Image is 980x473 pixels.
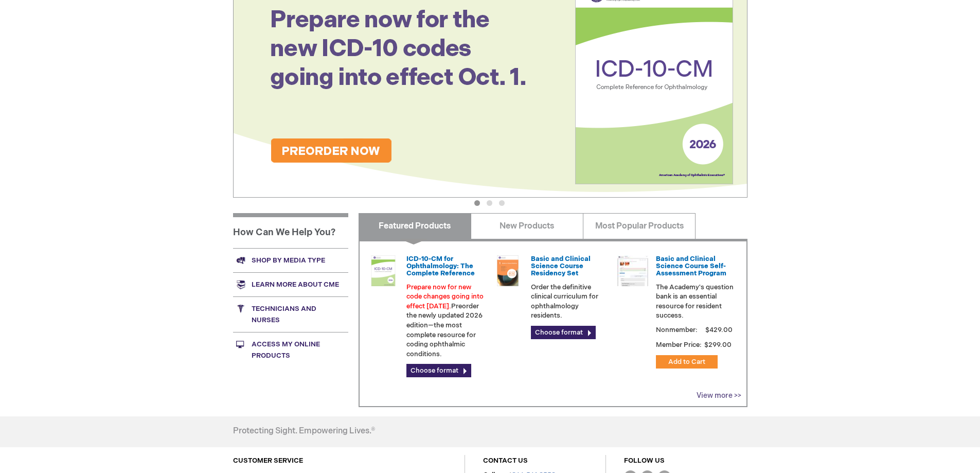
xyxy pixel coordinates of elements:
a: FOLLOW US [624,457,665,465]
a: View more >> [697,391,741,400]
a: Choose format [531,326,596,339]
a: Shop by media type [233,248,348,272]
a: Basic and Clinical Science Course Residency Set [531,255,591,278]
a: Basic and Clinical Science Course Self-Assessment Program [656,255,726,278]
img: bcscself_20.jpg [617,255,648,286]
button: 1 of 3 [474,200,480,206]
p: The Academy's question bank is an essential resource for resident success. [656,283,734,321]
h4: Protecting Sight. Empowering Lives.® [233,427,375,436]
span: $299.00 [703,341,733,349]
p: Preorder the newly updated 2026 edition—the most complete resource for coding ophthalmic conditions. [406,283,485,359]
a: CUSTOMER SERVICE [233,457,303,465]
span: Add to Cart [668,358,705,366]
font: Prepare now for new code changes going into effect [DATE]. [406,283,484,310]
img: 0120008u_42.png [368,255,399,286]
a: Featured Products [359,213,471,239]
a: ICD-10-CM for Ophthalmology: The Complete Reference [406,255,475,278]
p: Order the definitive clinical curriculum for ophthalmology residents. [531,283,609,321]
img: 02850963u_47.png [492,255,523,286]
span: $429.00 [704,326,734,334]
button: Add to Cart [656,355,718,369]
a: Most Popular Products [583,213,696,239]
a: Technicians and nurses [233,296,348,332]
a: Choose format [406,364,471,377]
a: Learn more about CME [233,272,348,296]
a: CONTACT US [483,457,528,465]
h1: How Can We Help You? [233,213,348,248]
button: 3 of 3 [499,200,505,206]
strong: Nonmember: [656,324,698,337]
a: Access My Online Products [233,332,348,367]
strong: Member Price: [656,341,702,349]
a: New Products [471,213,583,239]
button: 2 of 3 [487,200,492,206]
